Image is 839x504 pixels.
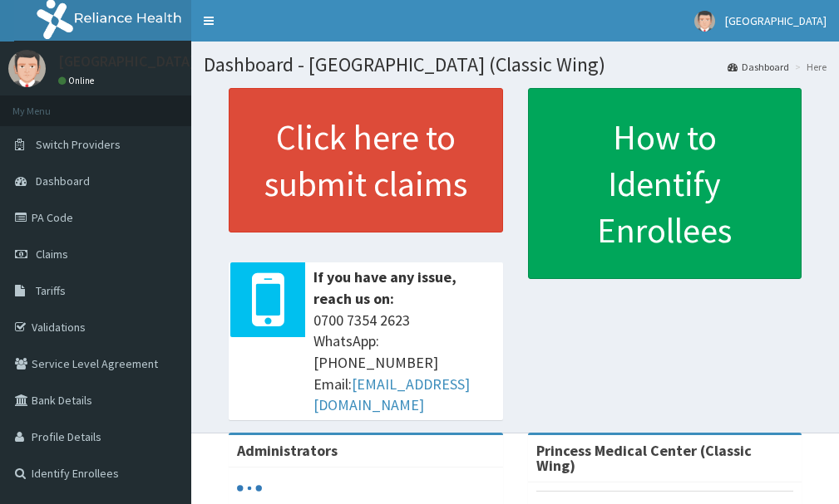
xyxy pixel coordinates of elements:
span: Dashboard [36,174,90,188]
a: How to Identify Enrollees [528,88,802,279]
span: Claims [36,247,68,262]
a: [EMAIL_ADDRESS][DOMAIN_NAME] [313,374,470,415]
svg: audio-loading [237,476,262,501]
b: Administrators [237,441,338,460]
a: Dashboard [728,60,789,74]
strong: Princess Medical Center (Classic Wing) [536,441,752,475]
h1: Dashboard - [GEOGRAPHIC_DATA] (Classic Wing) [204,54,827,76]
a: Online [58,75,98,86]
span: Tariffs [36,283,66,298]
img: User Image [694,11,715,32]
span: [GEOGRAPHIC_DATA] [725,13,827,28]
a: Click here to submit claims [229,88,503,232]
li: Here [791,60,827,74]
b: If you have any issue, reach us on: [313,267,457,308]
span: Switch Providers [36,137,121,152]
img: User Image [8,50,46,87]
span: 0700 7354 2623 WhatsApp: [PHONE_NUMBER] Email: [313,310,495,417]
p: [GEOGRAPHIC_DATA] [58,54,195,69]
